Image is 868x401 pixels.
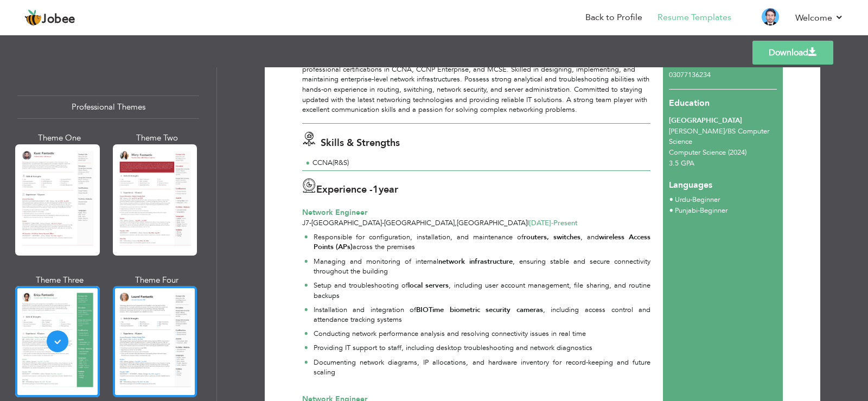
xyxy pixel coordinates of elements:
div: Theme Two [115,132,200,144]
span: Experience - [316,183,373,196]
span: [PERSON_NAME] BS Computer Science [669,126,769,147]
div: Theme Three [17,275,102,286]
p: Responsible for configuration, installation, and maintenance of , and across the premises [314,232,651,252]
div: Professional Themes [17,96,199,119]
a: Welcome [795,11,844,24]
div: Motivated and detail-oriented Network Engineer with a Bachelor's degree in Computer Science and p... [302,54,650,114]
span: Present [529,218,578,228]
span: [DATE] [529,218,553,228]
p: Conducting network performance analysis and resolving connectivity issues in real time [314,329,651,339]
span: Jobee [42,14,75,26]
a: Jobee [24,9,75,27]
span: Skills & Strengths [321,136,400,150]
span: [GEOGRAPHIC_DATA] [457,218,527,228]
a: Download [752,41,833,65]
p: Providing IT support to staff, including desktop troubleshooting and network diagnostics [314,343,651,353]
span: Urdu [675,195,690,205]
span: Punjabi [675,206,698,215]
span: , [455,218,457,228]
strong: wireless Access Points (APs) [314,232,651,252]
div: CCNA(R&S) [312,158,412,168]
a: Back to Profile [585,11,642,24]
span: - [690,195,692,205]
span: Education [669,97,710,109]
div: [GEOGRAPHIC_DATA] [669,116,777,126]
label: year [373,183,398,197]
span: 1 [373,183,379,196]
img: jobee.io [24,9,42,27]
span: - [698,206,700,215]
div: Theme Four [115,275,200,286]
p: Installation and integration of , including access control and attendance tracking systems [314,305,651,325]
span: Network Engineer [302,207,367,218]
span: [EMAIL_ADDRESS][DOMAIN_NAME] [669,49,729,69]
span: Computer Science [669,148,726,157]
span: Languages [669,171,712,192]
span: / [725,126,727,136]
span: | [527,218,529,228]
span: (2024) [728,148,746,157]
li: Beginner [675,195,720,206]
strong: BIOTime biometric security cameras [416,305,543,315]
div: Theme One [17,132,102,144]
span: - [382,218,384,228]
span: 3.5 GPA [669,158,694,168]
span: - [551,218,553,228]
img: Profile Img [762,8,779,26]
a: Resume Templates [658,11,731,24]
span: 03077136234 [669,70,711,80]
p: Setup and troubleshooting of , including user account management, file sharing, and routine backups [314,281,651,301]
p: Managing and monitoring of internal , ensuring stable and secure connectivity throughout the buil... [314,257,651,277]
p: Documenting network diagrams, IP allocations, and hardware inventory for record-keeping and futur... [314,358,651,378]
span: [GEOGRAPHIC_DATA] [384,218,455,228]
strong: routers, switches [524,232,580,242]
li: Beginner [675,206,727,217]
strong: network infrastructure [438,257,513,266]
strong: local servers [408,281,449,290]
span: J7-[GEOGRAPHIC_DATA] [302,218,382,228]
